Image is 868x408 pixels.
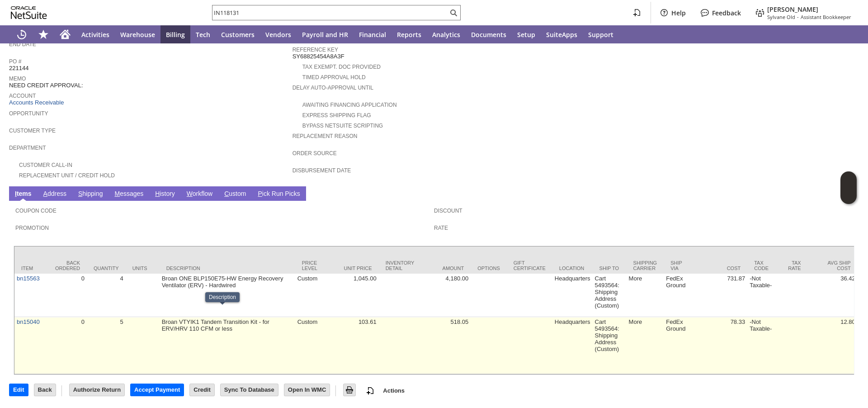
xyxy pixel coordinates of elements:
[354,25,392,43] a: Financial
[38,29,49,40] svg: Shortcuts
[187,190,193,197] span: W
[302,64,381,70] a: Tax Exempt. Doc Provided
[788,260,801,271] div: Tax Rate
[9,58,21,65] a: PO #
[87,274,126,317] td: 4
[120,30,155,39] span: Warehouse
[9,99,64,106] a: Accounts Receivable
[344,384,355,395] img: Print
[336,266,372,271] div: Unit Price
[670,260,691,271] div: Ship Via
[292,47,338,53] a: Reference Key
[392,25,427,43] a: Reports
[19,162,72,168] a: Customer Call-in
[87,317,126,374] td: 5
[379,387,408,394] a: Actions
[9,384,28,396] input: Edit
[767,14,795,20] span: Sylvane Old
[292,133,358,139] a: Replacement reason
[302,74,366,81] a: Timed Approval Hold
[9,82,83,89] span: NEED CREDIT APPROVAL:
[344,384,355,396] input: Print
[160,25,190,43] a: Billing
[559,266,586,271] div: Location
[9,76,26,82] a: Memo
[664,274,698,317] td: FedEx Ground
[599,266,620,271] div: Ship To
[698,317,747,374] td: 78.33
[76,190,105,199] a: Shipping
[9,145,46,151] a: Department
[808,274,858,317] td: 36.42
[365,385,376,396] img: add-record.svg
[512,25,541,43] a: Setup
[292,85,373,91] a: Delay Auto-Approval Until
[840,171,857,204] iframe: Click here to launch Oracle Guided Learning Help Panel
[260,25,297,43] a: Vendors
[329,317,379,374] td: 103.61
[754,260,774,271] div: Tax Code
[160,274,295,317] td: Broan ONE BLP150E75-HW Energy Recovery Ventilator (ERV) - Hardwired
[16,29,27,40] svg: Recent Records
[434,208,462,214] a: Discount
[212,7,448,18] input: Search
[54,25,76,43] a: Home
[13,190,34,199] a: Items
[221,384,278,396] input: Sync To Database
[284,384,330,396] input: Open In WMC
[184,190,215,199] a: Workflow
[34,384,56,396] input: Back
[155,190,160,197] span: H
[627,274,664,317] td: More
[153,190,177,199] a: History
[76,25,115,43] a: Activities
[295,317,329,374] td: Custom
[166,266,288,271] div: Description
[747,274,781,317] td: -Not Taxable-
[427,25,466,43] a: Analytics
[114,190,120,197] span: M
[48,317,87,374] td: 0
[627,317,664,374] td: More
[15,190,17,197] span: I
[421,317,471,374] td: 518.05
[190,384,214,396] input: Credit
[815,260,851,271] div: Avg Ship Cost
[448,7,459,18] svg: Search
[477,266,500,271] div: Options
[588,30,613,39] span: Support
[11,6,47,19] svg: logo
[593,274,627,317] td: Cart 5493564: Shipping Address (Custom)
[224,190,229,197] span: C
[428,266,464,271] div: Amount
[15,225,49,231] a: Promotion
[9,110,48,117] a: Opportunity
[43,190,47,197] span: A
[9,128,56,134] a: Customer Type
[209,294,236,300] div: Description
[698,274,747,317] td: 731.87
[546,30,577,39] span: SuiteApps
[434,225,448,231] a: Rate
[747,317,781,374] td: -Not Taxable-
[329,274,379,317] td: 1,045.00
[78,190,82,197] span: S
[9,93,36,99] a: Account
[132,266,153,271] div: Units
[297,25,354,43] a: Payroll and HR
[17,318,40,325] a: bn15040
[302,102,397,108] a: Awaiting Financing Application
[19,172,115,179] a: Replacement Unit / Credit Hold
[593,317,627,374] td: Cart 5493564: Shipping Address (Custom)
[9,65,28,72] span: 221144
[302,123,383,129] a: Bypass NetSuite Scripting
[552,317,593,374] td: Headquarters
[48,274,87,317] td: 0
[302,112,371,119] a: Express Shipping Flag
[359,30,386,39] span: Financial
[222,190,248,199] a: Custom
[295,274,329,317] td: Custom
[801,14,851,20] span: Assistant Bookkeeper
[421,274,471,317] td: 4,180.00
[70,384,124,396] input: Authorize Return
